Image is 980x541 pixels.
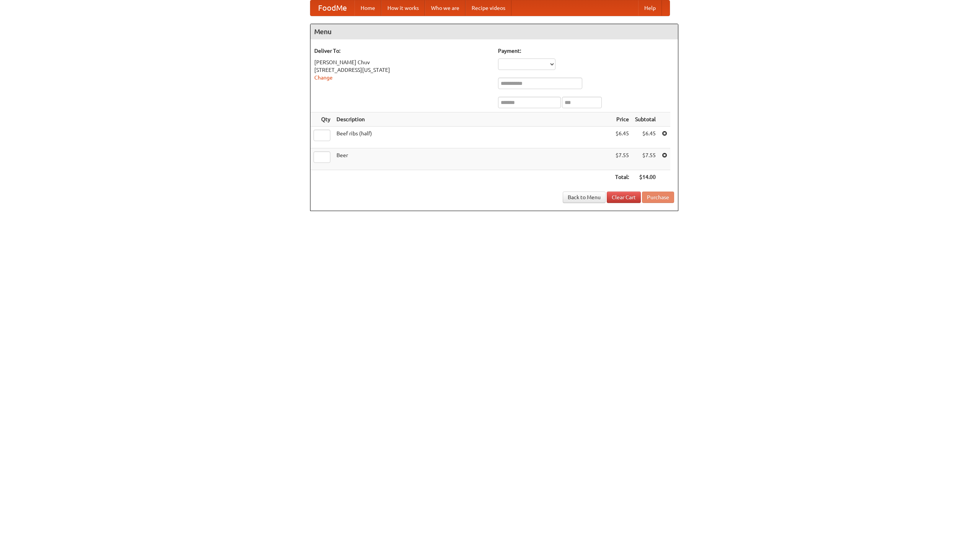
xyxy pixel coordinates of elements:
a: Who we are [425,0,465,16]
th: $14.00 [632,170,659,184]
th: Subtotal [632,112,659,127]
h5: Payment: [498,47,674,55]
td: $6.45 [612,127,632,148]
a: Home [354,0,381,16]
td: $6.45 [632,127,659,148]
td: $7.55 [612,148,632,170]
a: FoodMe [310,0,354,16]
td: Beef ribs (half) [333,127,612,148]
td: Beer [333,148,612,170]
button: Purchase [642,192,674,203]
h5: Deliver To: [314,47,490,55]
a: How it works [381,0,425,16]
a: Recipe videos [465,0,511,16]
a: Help [638,0,662,16]
div: [PERSON_NAME] Chuv [314,58,490,66]
a: Back to Menu [563,192,606,203]
th: Description [333,112,612,127]
div: [STREET_ADDRESS][US_STATE] [314,66,490,74]
td: $7.55 [632,148,659,170]
h4: Menu [310,24,678,39]
th: Total: [612,170,632,184]
th: Qty [310,112,333,127]
a: Clear Cart [607,192,641,203]
a: Change [314,75,333,81]
th: Price [612,112,632,127]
